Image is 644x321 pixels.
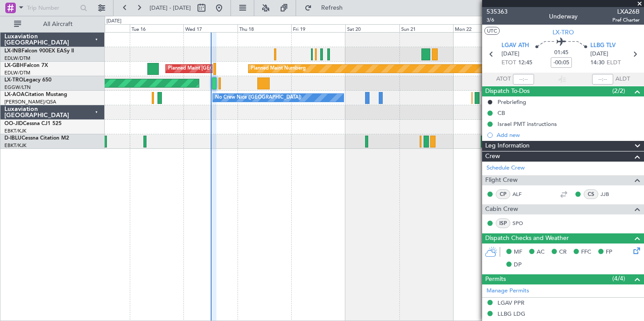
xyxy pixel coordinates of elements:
[498,120,557,128] div: Israel PMT instructions
[23,21,93,27] span: All Aircraft
[4,136,22,141] span: D-IBLU
[4,63,24,68] span: LX-GBH
[590,59,604,67] span: 14:30
[512,190,532,198] a: ALF
[453,24,507,32] div: Mon 22
[600,190,620,198] a: JJB
[4,84,31,91] a: EGGW/LTN
[485,274,506,284] span: Permits
[215,91,301,104] div: No Crew Nice ([GEOGRAPHIC_DATA])
[549,12,578,21] div: Underway
[501,59,516,67] span: ETOT
[487,287,529,295] a: Manage Permits
[612,86,625,96] span: (2/2)
[251,62,306,75] div: Planned Maint Nurnberg
[130,24,184,32] div: Tue 16
[345,24,399,32] div: Sat 20
[498,299,524,306] div: LGAV PPR
[291,24,345,32] div: Fri 19
[590,50,608,59] span: [DATE]
[4,77,51,83] a: LX-TROLegacy 650
[4,55,30,62] a: EDLW/DTM
[183,24,238,32] div: Wed 17
[590,41,616,50] span: LLBG TLV
[4,63,48,68] a: LX-GBHFalcon 7X
[399,24,454,32] div: Sun 21
[559,248,567,257] span: CR
[487,7,508,16] span: 535363
[581,248,591,257] span: FFC
[4,121,23,126] span: OO-JID
[4,77,23,83] span: LX-TRO
[514,248,522,257] span: MF
[553,28,574,37] span: LX-TRO
[4,92,67,97] a: LX-AOACitation Mustang
[498,109,505,117] div: CB
[615,75,630,84] span: ALDT
[150,4,191,12] span: [DATE] - [DATE]
[4,99,56,105] a: [PERSON_NAME]/QSA
[512,219,532,227] a: SPO
[501,50,520,59] span: [DATE]
[4,128,26,134] a: EBKT/KJK
[485,151,500,162] span: Crew
[4,70,30,76] a: EDLW/DTM
[612,16,640,24] span: Pref Charter
[4,121,62,126] a: OO-JIDCessna CJ1 525
[4,92,25,97] span: LX-AOA
[168,62,307,75] div: Planned Maint [GEOGRAPHIC_DATA] ([GEOGRAPHIC_DATA])
[487,164,525,173] a: Schedule Crew
[485,175,518,185] span: Flight Crew
[612,7,640,16] span: LXA26B
[485,86,530,96] span: Dispatch To-Dos
[496,75,511,84] span: ATOT
[485,141,530,151] span: Leg Information
[496,218,510,228] div: ISP
[484,27,500,35] button: UTC
[314,5,351,11] span: Refresh
[513,74,534,85] input: --:--
[300,1,353,15] button: Refresh
[27,1,77,15] input: Trip Number
[4,136,69,141] a: D-IBLUCessna Citation M2
[487,16,508,24] span: 3/6
[485,233,569,244] span: Dispatch Checks and Weather
[485,204,518,214] span: Cabin Crew
[607,59,621,67] span: ELDT
[612,274,625,283] span: (4/4)
[498,310,525,317] div: LLBG LDG
[10,17,95,31] button: All Aircraft
[501,41,529,50] span: LGAV ATH
[4,48,74,54] a: LX-INBFalcon 900EX EASy II
[498,98,526,106] div: Prebriefing
[584,189,598,199] div: CS
[4,142,26,149] a: EBKT/KJK
[496,189,510,199] div: CP
[4,48,22,54] span: LX-INB
[537,248,545,257] span: AC
[606,248,612,257] span: FP
[106,18,121,25] div: [DATE]
[518,59,532,67] span: 12:45
[514,261,522,269] span: DP
[497,131,640,139] div: Add new
[238,24,292,32] div: Thu 18
[554,48,568,57] span: 01:45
